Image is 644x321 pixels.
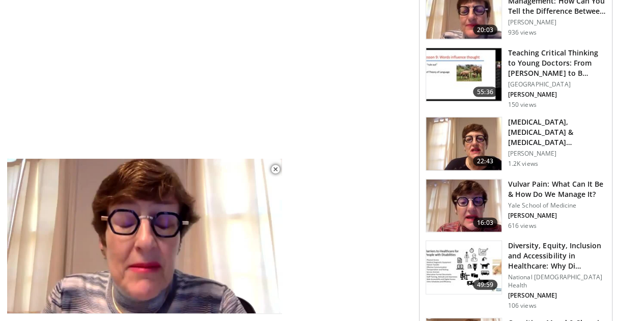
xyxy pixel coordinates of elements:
img: c33b0689-0b06-4826-a09f-779f6163273d.150x105_q85_crop-smart_upscale.jpg [426,180,501,232]
img: 60050eb1-4529-4493-a93f-79fae767954b.150x105_q85_crop-smart_upscale.jpg [426,118,501,170]
span: 16:03 [473,218,497,228]
p: 1.2K views [508,160,538,168]
img: 3884fd0c-f98c-4fd7-b1a0-87d1705538be.150x105_q85_crop-smart_upscale.jpg [426,48,501,101]
p: [PERSON_NAME] [508,91,606,99]
span: 20:03 [473,25,497,35]
h3: Vulvar Pain: What Can It Be & How Do We Manage It? [508,179,606,199]
p: [PERSON_NAME] [508,18,606,26]
span: 55:36 [473,87,497,97]
span: 49:59 [473,280,497,290]
h3: Diversity, Equity, Inclusion and Accessibility in Healthcare: Why Di… [508,241,606,271]
p: 106 views [508,302,537,310]
p: National [DEMOGRAPHIC_DATA] Health [508,273,606,289]
span: 22:43 [473,156,497,166]
a: 49:59 Diversity, Equity, Inclusion and Accessibility in Healthcare: Why Di… National [DEMOGRAPHIC... [426,241,606,310]
p: 150 views [508,101,537,109]
button: Close [265,159,286,180]
img: 0973330d-440e-452d-89bf-1a509fa599d1.150x105_q85_crop-smart_upscale.jpg [426,241,501,294]
h3: Teaching Critical Thinking to Young Doctors: From [PERSON_NAME] to B… [508,48,606,78]
video-js: Video Player [7,159,282,314]
p: 936 views [508,28,537,37]
p: [PERSON_NAME] [508,212,606,220]
p: [GEOGRAPHIC_DATA] [508,80,606,89]
h3: [MEDICAL_DATA], [MEDICAL_DATA] & [MEDICAL_DATA] Diagnosis/Management: … [508,117,606,148]
p: [PERSON_NAME] [508,291,606,300]
a: 55:36 Teaching Critical Thinking to Young Doctors: From [PERSON_NAME] to B… [GEOGRAPHIC_DATA] [PE... [426,48,606,109]
a: 16:03 Vulvar Pain: What Can It Be & How Do We Manage It? Yale School of Medicine [PERSON_NAME] 61... [426,179,606,233]
p: [PERSON_NAME] [508,150,606,158]
a: 22:43 [MEDICAL_DATA], [MEDICAL_DATA] & [MEDICAL_DATA] Diagnosis/Management: … [PERSON_NAME] 1.2K ... [426,117,606,171]
p: Yale School of Medicine [508,201,606,210]
p: 616 views [508,222,537,230]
